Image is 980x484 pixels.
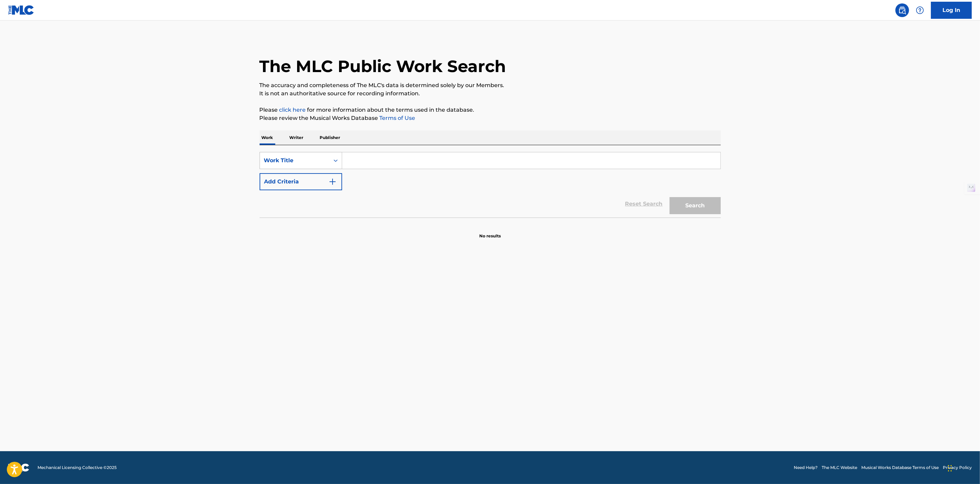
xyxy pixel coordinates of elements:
[279,107,306,113] a: click here
[260,81,721,89] p: The accuracy and completeness of The MLC's data is determined solely by our Members.
[943,465,972,471] a: Privacy Policy
[260,89,721,98] p: It is not an authoritative source for recording information.
[861,465,939,471] a: Musical Works Database Terms of Use
[260,130,275,145] p: Work
[895,3,909,17] a: Public Search
[378,115,415,121] a: Terms of Use
[946,451,980,484] iframe: Chat Widget
[260,152,721,218] form: Search Form
[288,130,306,145] p: Writer
[328,178,337,186] img: 9d2ae6d4665cec9f34b9.svg
[38,465,117,471] span: Mechanical Licensing Collective © 2025
[822,465,857,471] a: The MLC Website
[8,5,34,15] img: MLC Logo
[260,114,721,122] p: Please review the Musical Works Database
[794,465,818,471] a: Need Help?
[260,56,506,77] h1: The MLC Public Work Search
[898,6,906,14] img: search
[318,130,342,145] p: Publisher
[260,173,342,190] button: Add Criteria
[913,3,927,17] div: Help
[8,464,29,472] img: logo
[479,225,501,239] p: No results
[916,6,924,14] img: help
[948,458,952,479] div: Drag
[931,2,972,19] a: Log In
[260,106,721,114] p: Please for more information about the terms used in the database.
[264,156,325,165] div: Work Title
